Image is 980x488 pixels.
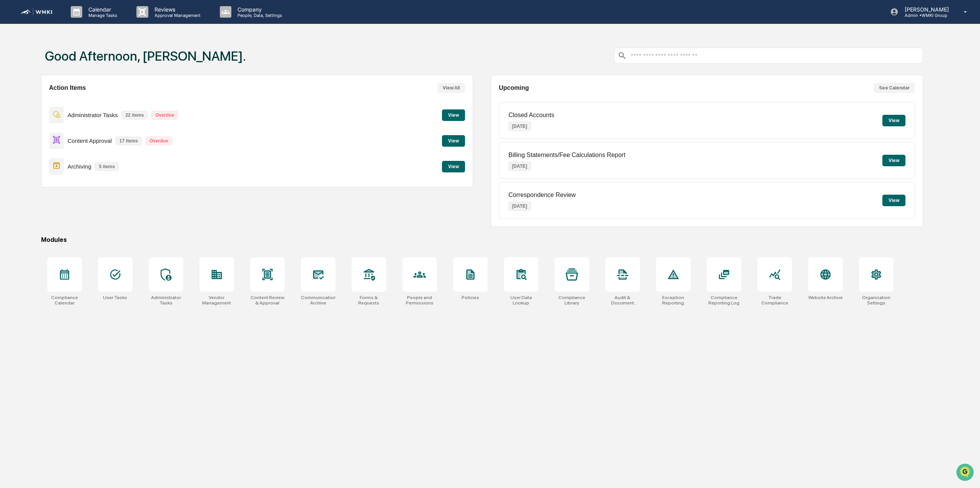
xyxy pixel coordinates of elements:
[151,111,178,119] p: Overdue
[508,162,531,171] p: [DATE]
[231,6,286,13] p: Company
[18,7,55,18] img: logo
[103,295,127,300] div: User Tasks
[199,295,234,306] div: Vendor Management
[874,83,915,93] button: See Calendar
[82,13,121,18] p: Manage Tasks
[146,137,172,145] p: Overdue
[442,135,465,147] button: View
[5,94,53,108] a: 🖐️Preclearance
[757,295,792,306] div: Trade Compliance
[499,84,529,91] h2: Upcoming
[555,295,589,306] div: Compliance Library
[54,130,93,136] a: Powered byPylon
[437,83,465,93] button: View All
[605,295,640,306] div: Audit & Document Logs
[68,163,91,170] p: Archiving
[504,295,538,306] div: User Data Lookup
[82,6,121,13] p: Calendar
[148,6,204,13] p: Reviews
[442,109,465,121] button: View
[26,66,97,73] div: We're available if you need us!
[882,195,905,206] button: View
[859,295,894,306] div: Organization Settings
[8,59,22,73] img: 1746055101610-c473b297-6a78-478c-a979-82029cc54cd1
[508,152,625,159] p: Billing Statements/Fee Calculations Report
[149,295,183,306] div: Administrator Tasks
[462,295,479,300] div: Policies
[15,111,48,119] span: Data Lookup
[808,295,843,300] div: Website Archive
[442,161,465,172] button: View
[53,94,98,108] a: 🗄️Attestations
[442,137,465,144] a: View
[148,13,204,18] p: Approval Management
[41,236,923,243] div: Modules
[508,192,576,199] p: Correspondence Review
[656,295,691,306] div: Exception Reporting
[899,6,953,13] p: [PERSON_NAME]
[47,295,82,306] div: Compliance Calendar
[8,16,140,28] p: How can we help?
[250,295,285,306] div: Content Review & Approval
[508,112,554,119] p: Closed Accounts
[95,162,118,171] p: 5 items
[45,48,246,64] h1: Good Afternoon, [PERSON_NAME].
[131,61,140,70] button: Start new chat
[63,97,95,104] span: Attestations
[402,295,437,306] div: People and Permissions
[26,59,126,66] div: Start new chat
[882,155,905,166] button: View
[882,115,905,126] button: View
[116,137,142,145] p: 17 items
[231,13,286,18] p: People, Data, Settings
[899,13,953,18] p: Admin • WMKI Group
[8,98,14,104] div: 🖐️
[508,202,531,211] p: [DATE]
[301,295,336,306] div: Communications Archive
[5,108,51,122] a: 🔎Data Lookup
[49,84,86,91] h2: Action Items
[955,463,976,483] iframe: Open customer support
[76,130,93,136] span: Pylon
[68,137,112,144] p: Content Approval
[8,112,14,118] div: 🔎
[707,295,741,306] div: Compliance Reporting Log
[508,122,531,131] p: [DATE]
[442,111,465,118] a: View
[56,98,62,104] div: 🗄️
[442,162,465,170] a: View
[68,112,118,118] p: Administrator Tasks
[121,111,148,119] p: 22 items
[352,295,386,306] div: Forms & Requests
[15,97,50,104] span: Preclearance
